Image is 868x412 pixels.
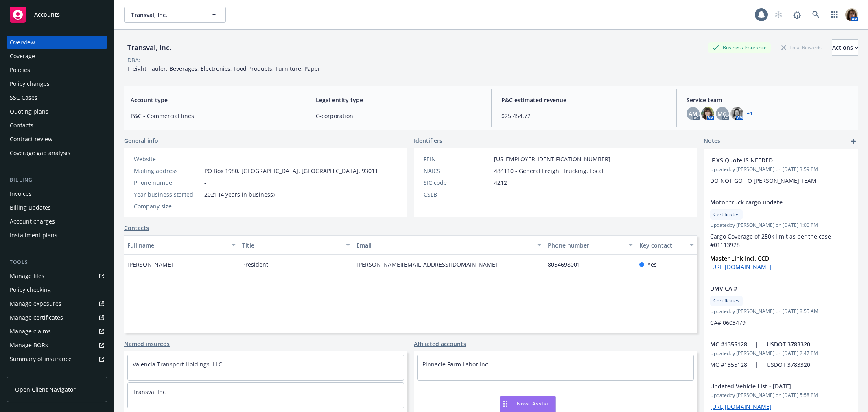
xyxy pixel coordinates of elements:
[7,36,107,49] a: Overview
[124,7,226,23] button: Transval, Inc.
[414,136,442,145] span: Identifiers
[7,353,107,366] a: Summary of insurance
[701,107,714,120] img: photo
[10,64,30,77] div: Policies
[710,221,852,229] span: Updated by [PERSON_NAME] on [DATE] 1:00 PM
[133,388,166,396] a: Transval Inc
[7,283,107,296] a: Policy checking
[424,155,491,163] div: FEIN
[713,211,739,218] span: Certificates
[832,39,858,56] button: Actions
[777,42,826,53] div: Total Rewards
[131,96,296,104] span: Account type
[7,147,107,160] a: Coverage gap analysis
[494,155,610,163] span: [US_EMPLOYER_IDENTIFICATION_NUMBER]
[687,96,852,104] span: Service team
[494,178,507,187] span: 4212
[7,50,107,63] a: Coverage
[7,270,107,283] a: Manage files
[134,167,201,175] div: Mailing address
[704,149,858,191] div: IF XS Quote IS NEEDEDUpdatedby [PERSON_NAME] on [DATE] 3:59 PMDO NOT GO TO [PERSON_NAME] TEAM
[548,261,587,268] a: 8054698001
[848,136,858,146] a: add
[204,167,378,175] span: PO Box 1980, [GEOGRAPHIC_DATA], [GEOGRAPHIC_DATA], 93011
[708,42,771,53] div: Business Insurance
[424,190,491,199] div: CSLB
[10,91,37,104] div: SSC Cases
[356,241,532,250] div: Email
[501,112,667,120] span: $25,454.72
[124,340,170,348] a: Named insureds
[10,147,70,160] div: Coverage gap analysis
[10,133,52,146] div: Contract review
[10,229,57,242] div: Installment plans
[747,111,752,116] a: +1
[414,340,466,348] a: Affiliated accounts
[710,254,769,262] strong: Master Link Incl. CCD
[710,319,746,327] span: CA# 0603479
[636,235,697,255] button: Key contact
[845,8,858,21] img: photo
[424,167,491,175] div: NAICS
[808,7,824,23] a: Search
[7,105,107,118] a: Quoting plans
[7,229,107,242] a: Installment plans
[10,325,51,338] div: Manage claims
[730,107,743,120] img: photo
[7,297,107,310] a: Manage exposures
[10,283,51,296] div: Policy checking
[133,360,222,368] a: Valencia Transport Holdings, LLC
[710,350,852,357] span: Updated by [PERSON_NAME] on [DATE] 2:47 PM
[710,308,852,315] span: Updated by [PERSON_NAME] on [DATE] 8:55 AM
[34,11,60,18] span: Accounts
[127,260,173,269] span: [PERSON_NAME]
[710,361,810,368] span: MC #1355128 | USDOT 3783320
[10,119,33,132] div: Contacts
[7,215,107,228] a: Account charges
[713,297,739,305] span: Certificates
[10,77,50,90] div: Policy changes
[10,105,48,118] div: Quoting plans
[710,166,852,173] span: Updated by [PERSON_NAME] on [DATE] 3:59 PM
[647,260,657,269] span: Yes
[10,187,32,200] div: Invoices
[204,202,206,210] span: -
[704,333,858,375] div: MC #1355128 | USDOT 3783320Updatedby [PERSON_NAME] on [DATE] 2:47 PMMC #1355128 | USDOT 3783320
[710,263,772,271] a: [URL][DOMAIN_NAME]
[204,178,206,187] span: -
[356,261,504,268] a: [PERSON_NAME][EMAIL_ADDRESS][DOMAIN_NAME]
[127,241,227,250] div: Full name
[15,385,76,394] span: Open Client Navigator
[639,241,685,250] div: Key contact
[10,339,48,352] div: Manage BORs
[710,177,816,184] span: DO NOT GO TO [PERSON_NAME] TEAM
[10,201,51,214] div: Billing updates
[710,382,831,390] span: Updated Vehicle List - [DATE]
[517,400,549,407] span: Nova Assist
[7,77,107,90] a: Policy changes
[316,96,481,104] span: Legal entity type
[134,155,201,163] div: Website
[131,11,201,19] span: Transval, Inc.
[239,235,354,255] button: Title
[204,190,275,199] span: 2021 (4 years in business)
[10,311,63,324] div: Manage certificates
[710,232,852,249] p: Cargo Coverage of 250k limit as per the case #01113928
[710,392,852,399] span: Updated by [PERSON_NAME] on [DATE] 5:58 PM
[500,396,556,412] button: Nova Assist
[7,176,107,184] div: Billing
[710,198,831,206] span: Motor truck cargo update
[242,241,341,250] div: Title
[548,241,624,250] div: Phone number
[7,3,107,26] a: Accounts
[710,403,772,410] a: [URL][DOMAIN_NAME]
[242,260,268,269] span: President
[204,155,206,163] a: -
[127,65,320,72] span: Freight hauler: Beverages, Electronics, Food Products, Furniture, Paper
[7,91,107,104] a: SSC Cases
[7,339,107,352] a: Manage BORs
[826,7,843,23] a: Switch app
[7,325,107,338] a: Manage claims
